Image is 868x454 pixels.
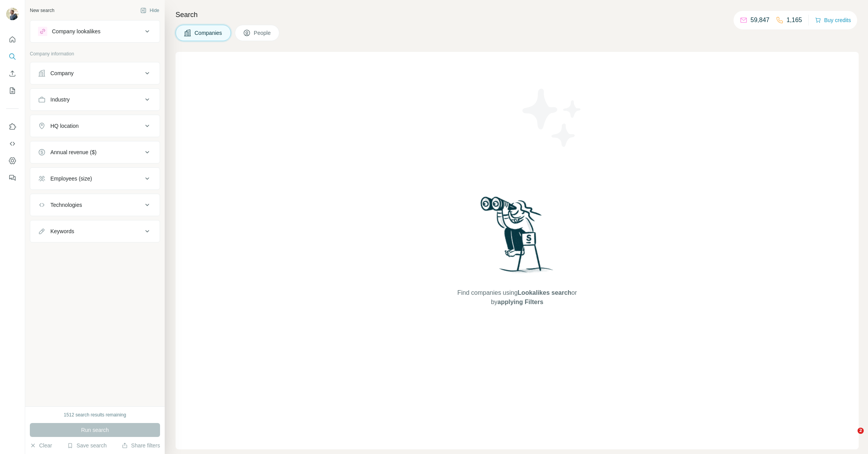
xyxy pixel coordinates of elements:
button: Share filters [122,442,160,449]
p: Company information [30,50,160,57]
button: Company [30,64,160,83]
span: applying Filters [498,299,543,305]
div: Company lookalikes [52,28,100,35]
div: HQ location [50,122,79,130]
button: Company lookalikes [30,22,160,41]
button: Quick start [6,33,19,46]
h4: Search [176,9,859,20]
span: Find companies using or by [455,288,579,307]
div: New search [30,7,54,14]
div: Employees (size) [50,175,92,182]
button: Save search [67,442,107,449]
img: Avatar [6,8,19,20]
button: Employees (size) [30,169,160,188]
button: Dashboard [6,154,19,168]
button: Hide [135,5,165,16]
img: Surfe Illustration - Woman searching with binoculars [477,194,558,281]
button: Annual revenue ($) [30,143,160,162]
p: 1,165 [787,15,802,25]
button: My lists [6,84,19,98]
button: Use Surfe API [6,137,19,151]
button: Enrich CSV [6,67,19,81]
span: Companies [195,29,223,37]
button: Search [6,50,19,64]
span: People [254,29,272,37]
button: Feedback [6,171,19,185]
span: 2 [858,428,864,434]
div: Technologies [50,201,82,209]
div: Company [50,69,74,77]
iframe: Intercom live chat [842,428,860,446]
p: 59,847 [751,15,770,25]
button: Use Surfe on LinkedIn [6,120,19,134]
button: Industry [30,90,160,109]
button: Clear [30,442,52,449]
div: Keywords [50,227,74,235]
img: Surfe Illustration - Stars [517,83,587,153]
button: HQ location [30,117,160,135]
button: Buy credits [815,15,851,26]
div: Industry [50,96,70,103]
button: Keywords [30,222,160,241]
span: Lookalikes search [518,289,572,296]
button: Technologies [30,196,160,214]
div: Annual revenue ($) [50,148,96,156]
div: 1512 search results remaining [64,411,126,418]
